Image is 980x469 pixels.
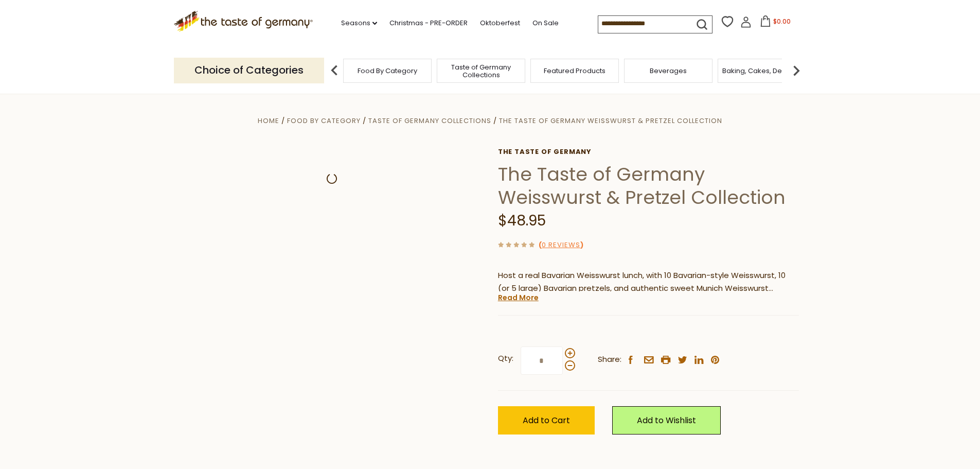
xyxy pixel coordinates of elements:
a: The Taste of Germany Weisswurst & Pretzel Collection [499,116,722,126]
h1: The Taste of Germany Weisswurst & Pretzel Collection [498,163,799,209]
a: 0 Reviews [542,240,580,251]
p: Host a real Bavarian Weisswurst lunch, with 10 Bavarian-style Weisswurst, 10 (or 5 large) Bavaria... [498,269,799,295]
span: Add to Cart [523,414,570,426]
a: Beverages [650,67,687,75]
a: Oktoberfest [480,18,520,29]
span: Share: [598,353,621,366]
a: The Taste of Germany [498,148,799,156]
a: Seasons [341,18,377,29]
span: $0.00 [773,17,791,26]
button: Add to Cart [498,406,595,435]
a: Food By Category [358,67,417,75]
input: Qty: [521,346,563,375]
p: Choice of Categories [174,58,324,83]
span: ( ) [539,240,583,250]
strong: Qty: [498,352,513,365]
a: Read More [498,292,539,303]
a: Home [258,116,279,126]
a: Christmas - PRE-ORDER [389,18,468,29]
a: Taste of Germany Collections [368,116,491,126]
img: next arrow [786,60,807,81]
a: Taste of Germany Collections [440,63,522,79]
img: previous arrow [324,60,345,81]
a: Baking, Cakes, Desserts [722,67,802,75]
a: Add to Wishlist [612,406,721,435]
a: Food By Category [287,116,361,126]
a: On Sale [532,18,559,29]
span: $48.95 [498,211,546,231]
button: $0.00 [754,15,797,31]
a: Featured Products [544,67,605,75]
